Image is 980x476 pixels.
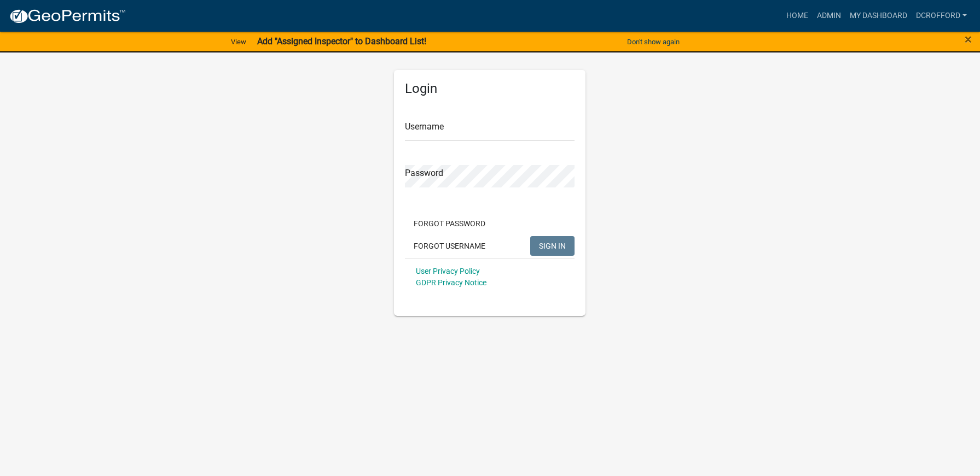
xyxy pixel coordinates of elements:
a: GDPR Privacy Notice [416,278,486,287]
span: SIGN IN [539,241,566,250]
button: Close [965,33,972,46]
button: Forgot Password [405,214,494,233]
a: My Dashboard [845,5,912,26]
a: Admin [813,5,845,26]
button: Don't show again [623,33,684,51]
button: Forgot Username [405,236,494,256]
h5: Login [405,81,575,97]
a: View [227,33,251,51]
a: dcrofford [912,5,971,26]
strong: Add "Assigned Inspector" to Dashboard List! [257,36,426,46]
a: User Privacy Policy [416,267,480,275]
a: Home [782,5,813,26]
button: SIGN IN [530,236,575,256]
span: × [965,32,972,47]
